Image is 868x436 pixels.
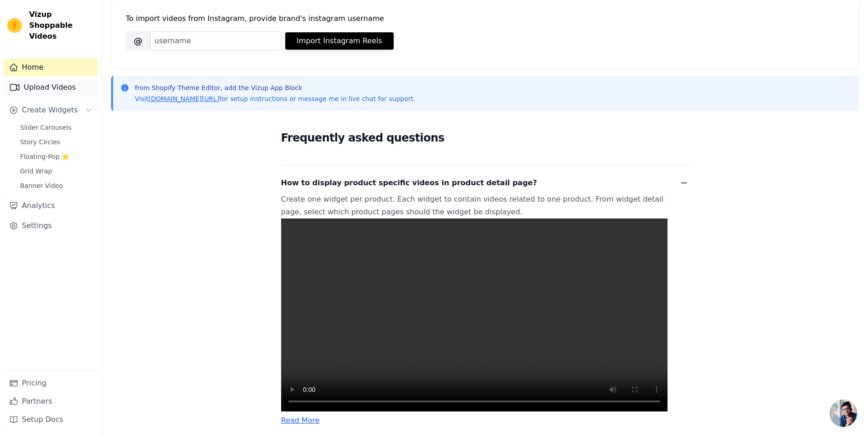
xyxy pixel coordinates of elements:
a: Banner Video [15,179,98,192]
p: Create one widget per product. Each widget to contain videos related to one product. From widget ... [281,193,668,411]
a: Home [4,58,98,76]
a: Slider Carousels [15,121,98,134]
span: Vizup Shoppable Videos [29,9,94,42]
span: Story Circles [20,137,60,147]
div: Aprire la chat [830,400,857,427]
span: Slider Carousels [20,123,72,132]
h2: Frequently asked questions [281,129,689,147]
button: Create Widgets [4,101,98,119]
img: Vizup [7,18,22,33]
a: Floating-Pop ⭐ [15,150,98,163]
input: username [150,31,282,51]
a: Grid Wrap [15,165,98,177]
button: Import Instagram Reels [285,32,394,50]
span: @ [126,31,150,51]
a: Pricing [4,374,98,392]
span: How to display product specific videos in product detail page? [281,177,537,189]
a: Partners [4,392,98,411]
p: Visit for setup instructions or message me in live chat for support. [135,94,415,103]
a: Settings [4,217,98,235]
span: Floating-Pop ⭐ [20,152,69,161]
a: Story Circles [15,136,98,148]
a: Upload Videos [4,78,98,96]
a: Setup Docs [4,411,98,429]
p: from Shopify Theme Editor, add the Vizup App Block [135,83,415,92]
div: To import videos from Instagram, provide brand's instagram username [126,13,844,24]
button: How to display product specific videos in product detail page? [281,177,689,189]
a: Analytics [4,197,98,215]
a: [DOMAIN_NAME][URL] [149,95,220,102]
span: Grid Wrap [20,167,52,176]
a: Read More [281,416,320,425]
span: Banner Video [20,181,63,190]
span: Create Widgets [22,105,78,116]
